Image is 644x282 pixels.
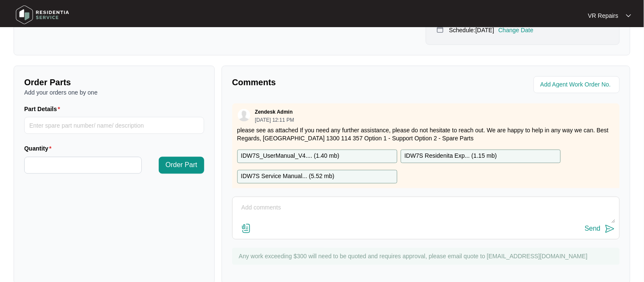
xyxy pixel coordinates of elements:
[237,126,615,143] p: please see as attached If you need any further assistance, please do not hesitate to reach out. W...
[585,223,615,235] button: Send
[239,252,616,261] p: Any work exceeding $300 will need to be quoted and requires approval, please email quote to [EMAI...
[24,117,204,134] input: Part Details
[166,160,197,170] span: Order Part
[24,76,204,88] p: Order Parts
[24,88,204,97] p: Add your orders one by one
[24,145,55,153] label: Quantity
[449,26,494,34] p: Schedule: [DATE]
[588,11,619,20] p: VR Repairs
[24,105,64,113] label: Part Details
[255,117,294,123] p: [DATE] 12:11 PM
[255,109,293,115] p: Zendesk Admin
[25,157,141,173] input: Quantity
[241,172,335,181] p: IDW7S Service Manual... ( 5.52 mb )
[238,109,250,122] img: user.svg
[241,152,340,161] p: IDW7S_UserManual_V4.... ( 1.40 mb )
[498,26,534,34] p: Change Date
[626,14,631,18] img: dropdown arrow
[585,225,601,233] div: Send
[605,224,615,234] img: send-icon.svg
[13,2,72,28] img: residentia service logo
[232,76,420,88] p: Comments
[436,26,444,34] img: map-pin
[241,223,251,234] img: file-attachment-doc.svg
[405,152,497,161] p: IDW7S Residenita Exp... ( 1.15 mb )
[540,80,615,90] input: Add Agent Work Order No.
[159,157,204,174] button: Order Part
